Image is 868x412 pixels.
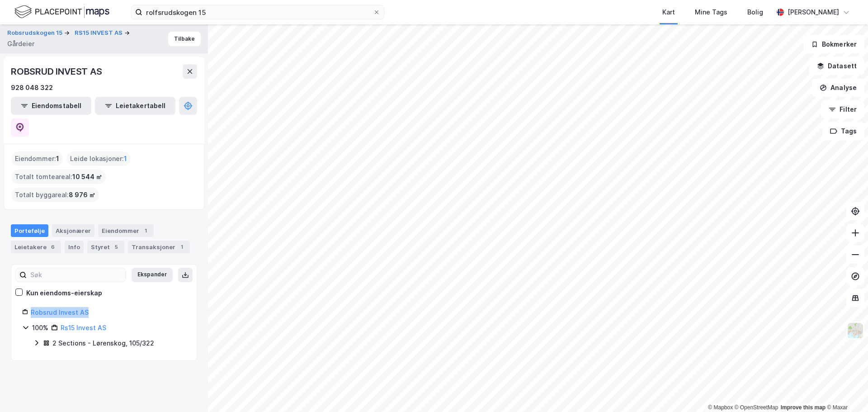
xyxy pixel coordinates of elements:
[809,57,864,75] button: Datasett
[11,97,91,115] button: Eiendomstabell
[65,241,84,253] div: Info
[95,97,175,115] button: Leietakertabell
[61,324,106,331] a: Rs15 Invest AS
[822,122,864,140] button: Tags
[7,28,64,38] button: Robsrudskogen 15
[735,404,778,411] a: OpenStreetMap
[823,369,868,412] div: Kontrollprogram for chat
[52,338,154,349] div: 2 Sections - Lørenskog, 105/322
[142,5,373,19] input: Søk på adresse, matrikkel, gårdeiere, leietakere eller personer
[11,64,104,79] div: ROBSRUD INVEST AS
[11,224,48,237] div: Portefølje
[812,79,864,97] button: Analyse
[128,241,190,253] div: Transaksjoner
[66,152,131,166] div: Leide lokasjoner :
[788,7,839,18] div: [PERSON_NAME]
[823,369,868,412] iframe: Chat Widget
[11,152,63,166] div: Eiendommer :
[7,38,34,49] div: Gårdeier
[72,171,102,182] span: 10 544 ㎡
[695,7,727,18] div: Mine Tags
[747,7,763,18] div: Bolig
[98,224,154,237] div: Eiendommer
[87,241,124,253] div: Styret
[14,4,109,20] img: logo.f888ab2527a4732fd821a326f86c7f29.svg
[168,32,201,46] button: Tilbake
[177,242,186,251] div: 1
[124,153,127,164] span: 1
[56,153,59,164] span: 1
[781,404,826,411] a: Improve this map
[11,241,61,253] div: Leietakere
[803,35,864,53] button: Bokmerker
[11,170,106,184] div: Totalt tomteareal :
[132,268,173,282] button: Ekspander
[821,100,864,118] button: Filter
[11,188,99,202] div: Totalt byggareal :
[847,322,864,339] img: Z
[27,268,126,282] input: Søk
[11,82,53,93] div: 928 048 322
[708,404,733,411] a: Mapbox
[32,322,48,333] div: 100%
[31,308,89,316] a: Robsrud Invest AS
[662,7,675,18] div: Kart
[112,242,121,251] div: 5
[69,189,95,200] span: 8 976 ㎡
[48,242,57,251] div: 6
[141,226,150,235] div: 1
[52,224,94,237] div: Aksjonærer
[26,288,102,298] div: Kun eiendoms-eierskap
[75,28,124,38] button: RS15 INVEST AS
